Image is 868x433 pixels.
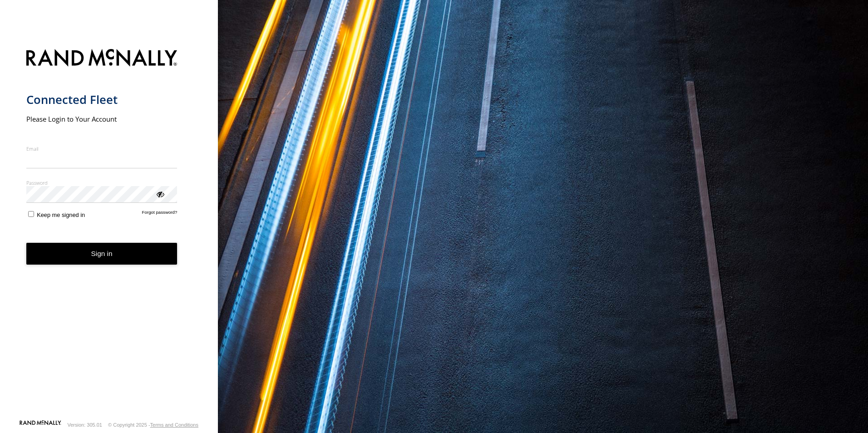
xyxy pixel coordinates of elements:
[26,47,178,70] img: Rand McNally
[20,420,61,429] a: Visit our Website
[108,422,198,428] div: © Copyright 2025 -
[26,44,192,419] form: main
[68,422,102,428] div: Version: 305.01
[26,92,178,107] h1: Connected Fleet
[150,422,198,428] a: Terms and Conditions
[26,243,178,265] button: Sign in
[26,145,178,152] label: Email
[26,114,178,123] h2: Please Login to Your Account
[142,210,178,218] a: Forgot password?
[28,211,34,217] input: Keep me signed in
[155,189,164,198] div: ViewPassword
[26,179,178,186] label: Password
[37,212,85,218] span: Keep me signed in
